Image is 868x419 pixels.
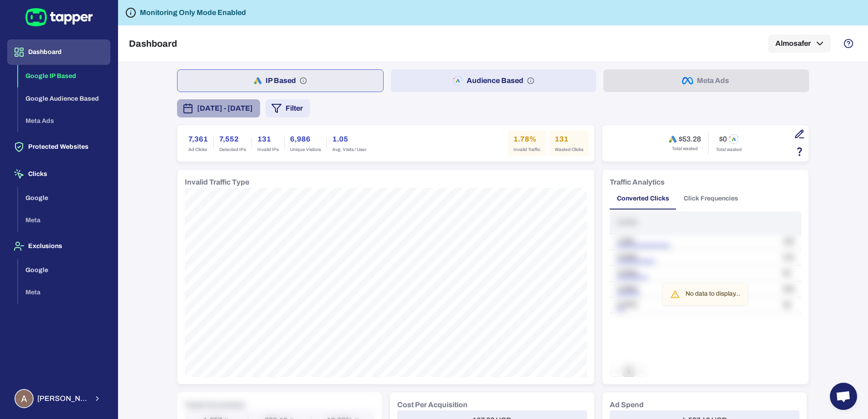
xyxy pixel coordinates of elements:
[716,146,742,153] span: Total wasted
[188,134,208,145] h6: 7,361
[18,72,110,79] a: Google IP Based
[7,170,110,177] a: Clicks
[219,146,246,153] span: Detected IPs
[185,177,249,188] h6: Invalid Traffic Type
[332,134,366,145] h6: 1.05
[177,99,260,117] button: [DATE] - [DATE]
[219,134,246,145] h6: 7,552
[555,146,583,153] span: Wasted Clicks
[610,177,665,188] h6: Traffic Analytics
[672,146,698,152] span: Total wasted
[177,69,384,92] button: IP Based
[391,69,597,92] button: Audience Based
[686,286,740,302] div: No data to display...
[555,134,583,145] h6: 131
[7,161,110,187] button: Clicks
[7,385,110,412] button: Ahmed Sobih[PERSON_NAME] Sobih
[610,188,676,209] button: Converted Clicks
[792,144,807,159] button: Estimation based on the quantity of invalid click x cost-per-click.
[300,77,307,84] svg: IP based: Search, Display, and Shopping.
[129,38,177,49] h5: Dashboard
[7,134,110,160] button: Protected Websites
[188,146,208,153] span: Ad Clicks
[679,135,701,144] h6: $53.28
[513,134,540,145] h6: 1.78%
[768,34,831,53] button: Almosafer
[7,39,110,65] button: Dashboard
[513,146,540,153] span: Invalid Traffic
[257,134,279,145] h6: 131
[257,146,279,153] span: Invalid IPs
[676,188,745,209] button: Click Frequencies
[527,77,534,84] svg: Audience based: Search, Display, Shopping, Video Performance Max, Demand Generation
[18,187,110,209] button: Google
[830,383,857,410] div: Open chat
[719,135,727,144] h6: $0
[18,265,110,273] a: Google
[7,234,110,259] button: Exclusions
[7,48,110,55] a: Dashboard
[290,134,321,145] h6: 6,986
[15,390,33,407] img: Ahmed Sobih
[37,394,88,403] span: [PERSON_NAME] Sobih
[18,65,110,88] button: Google IP Based
[197,103,253,114] span: [DATE] - [DATE]
[18,193,110,201] a: Google
[266,99,310,117] button: Filter
[7,242,110,249] a: Exclusions
[18,94,110,102] a: Google Audience Based
[7,142,110,150] a: Protected Websites
[18,88,110,110] button: Google Audience Based
[397,400,468,410] h6: Cost Per Acquisition
[18,259,110,282] button: Google
[610,400,644,410] h6: Ad Spend
[290,146,321,153] span: Unique Visitors
[140,7,246,18] h6: Monitoring Only Mode Enabled
[332,146,366,153] span: Avg. Visits / User
[125,7,136,18] svg: Tapper is not blocking any fraudulent activity for this domain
